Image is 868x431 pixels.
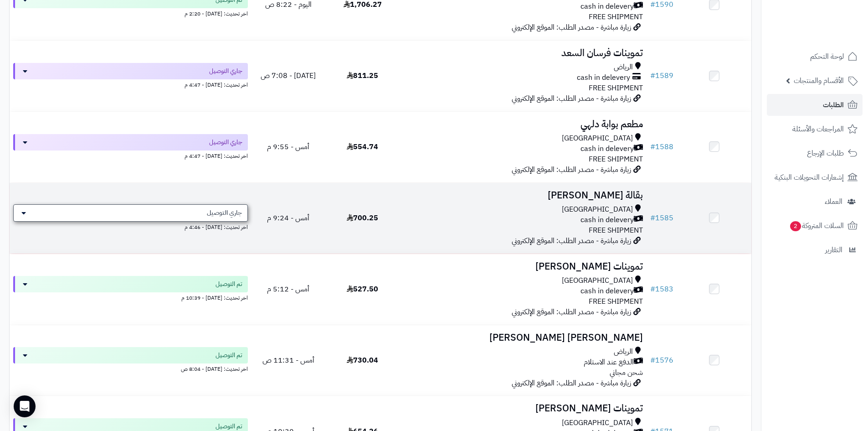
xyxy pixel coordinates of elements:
[650,355,673,366] a: #1576
[267,284,309,295] span: أمس - 5:12 م
[209,138,242,147] span: جاري التوصيل
[13,151,248,160] div: اخر تحديث: [DATE] - 4:47 م
[650,70,655,81] span: #
[14,395,36,417] div: Open Intercom Messenger
[807,147,844,160] span: طلبات الإرجاع
[13,363,248,373] div: اخر تحديث: [DATE] - 8:04 ص
[806,24,859,43] img: logo-2.png
[512,306,631,317] span: زيارة مباشرة - مصدر الطلب: الموقع الإلكتروني
[13,292,248,302] div: اخر تحديث: [DATE] - 10:39 م
[767,118,863,140] a: المراجعات والأسئلة
[580,1,634,12] span: cash in delevery
[775,171,844,184] span: إشعارات التحويلات البنكية
[13,8,248,18] div: اخر تحديث: [DATE] - 2:20 م
[562,204,633,215] span: [GEOGRAPHIC_DATA]
[562,133,633,144] span: [GEOGRAPHIC_DATA]
[262,355,314,366] span: أمس - 11:31 ص
[267,141,309,152] span: أمس - 9:55 م
[562,418,633,428] span: [GEOGRAPHIC_DATA]
[403,190,643,201] h3: بقالة [PERSON_NAME]
[650,213,673,223] a: #1585
[650,284,673,295] a: #1583
[207,208,242,218] span: جاري التوصيل
[589,154,643,165] span: FREE SHIPMENT
[347,141,378,152] span: 554.74
[580,215,634,225] span: cash in delevery
[209,67,242,76] span: جاري التوصيل
[347,284,378,295] span: 527.50
[589,296,643,307] span: FREE SHIPMENT
[614,347,633,357] span: الرياض
[403,403,643,414] h3: تموينات [PERSON_NAME]
[216,351,242,360] span: تم التوصيل
[216,280,242,289] span: تم التوصيل
[823,99,844,111] span: الطلبات
[216,422,242,431] span: تم التوصيل
[347,213,378,223] span: 700.25
[767,142,863,164] a: طلبات الإرجاع
[589,225,643,236] span: FREE SHIPMENT
[810,50,844,63] span: لوحة التحكم
[512,164,631,175] span: زيارة مباشرة - مصدر الطلب: الموقع الإلكتروني
[577,73,630,83] span: cash in delevery
[767,166,863,188] a: إشعارات التحويلات البنكية
[789,219,844,232] span: السلات المتروكة
[13,222,248,231] div: اخر تحديث: [DATE] - 4:46 م
[794,74,844,87] span: الأقسام والمنتجات
[767,239,863,261] a: التقارير
[767,46,863,68] a: لوحة التحكم
[403,48,643,58] h3: تموينات فرسان السعد
[790,221,801,231] span: 2
[650,141,655,152] span: #
[650,355,655,366] span: #
[267,213,309,223] span: أمس - 9:24 م
[347,70,378,81] span: 811.25
[767,191,863,213] a: العملاء
[13,79,248,89] div: اخر تحديث: [DATE] - 4:47 م
[580,144,634,154] span: cash in delevery
[403,119,643,130] h3: مطعم بوابة دلهي
[512,235,631,246] span: زيارة مباشرة - مصدر الطلب: الموقع الإلكتروني
[403,261,643,272] h3: تموينات [PERSON_NAME]
[347,355,378,366] span: 730.04
[610,367,643,378] span: شحن مجاني
[825,195,842,208] span: العملاء
[512,93,631,104] span: زيارة مباشرة - مصدر الطلب: الموقع الإلكتروني
[584,357,634,368] span: الدفع عند الاستلام
[589,83,643,93] span: FREE SHIPMENT
[792,123,844,135] span: المراجعات والأسئلة
[512,22,631,33] span: زيارة مباشرة - مصدر الطلب: الموقع الإلكتروني
[650,141,673,152] a: #1588
[825,244,842,256] span: التقارير
[261,70,316,81] span: [DATE] - 7:08 ص
[562,275,633,286] span: [GEOGRAPHIC_DATA]
[650,284,655,295] span: #
[650,213,655,223] span: #
[767,94,863,116] a: الطلبات
[580,286,634,296] span: cash in delevery
[403,332,643,343] h3: [PERSON_NAME] [PERSON_NAME]
[767,215,863,237] a: السلات المتروكة2
[512,378,631,389] span: زيارة مباشرة - مصدر الطلب: الموقع الإلكتروني
[589,11,643,22] span: FREE SHIPMENT
[650,70,673,81] a: #1589
[614,62,633,73] span: الرياض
